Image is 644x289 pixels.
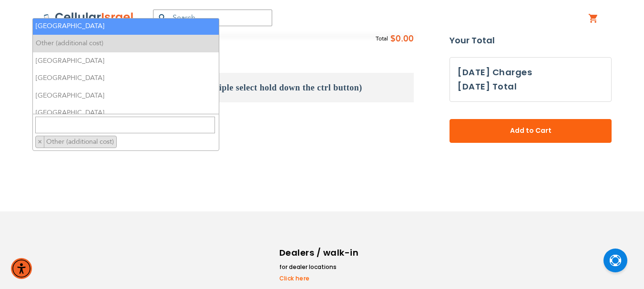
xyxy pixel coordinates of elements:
[279,262,360,272] li: for dealer locations
[153,10,272,26] input: Search
[450,33,612,48] strong: Your Total
[396,32,414,46] span: 0.00
[45,137,116,146] span: Other (additional cost)
[458,65,603,80] h3: [DATE] Charges
[481,126,580,136] span: Add to Cart
[11,258,32,279] div: Accessibility Menu
[279,274,360,283] a: Click here
[33,52,219,70] li: [GEOGRAPHIC_DATA]
[33,70,219,87] li: [GEOGRAPHIC_DATA]
[33,18,219,35] li: [GEOGRAPHIC_DATA]
[458,80,517,94] h3: [DATE] Total
[376,34,388,44] span: Total
[35,136,117,149] li: Other (additional cost)
[43,12,134,23] img: Cellular Israel Logo
[36,136,44,148] button: Remove item
[33,87,219,105] li: [GEOGRAPHIC_DATA]
[35,117,215,133] textarea: Search
[450,119,612,143] button: Add to Cart
[390,32,396,46] span: $
[33,104,219,122] li: [GEOGRAPHIC_DATA]
[279,246,360,260] h6: Dealers / walk-in
[32,73,414,102] h3: What country are you traveling to? (For multiple select hold down the ctrl button)
[38,137,42,146] span: ×
[33,35,219,52] li: Other (additional cost)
